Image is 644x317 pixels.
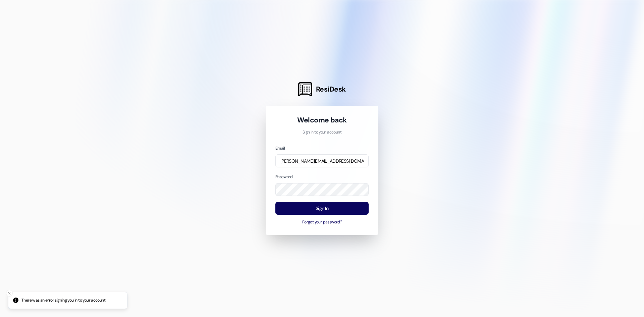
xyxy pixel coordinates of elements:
[275,219,369,225] button: Forgot your password?
[275,146,285,151] label: Email
[275,174,292,179] label: Password
[275,129,369,136] p: Sign in to your account
[298,82,312,96] img: ResiDesk Logo
[21,298,105,304] p: There was an error signing you in to your account
[275,202,369,215] button: Sign In
[316,85,346,94] span: ResiDesk
[6,290,13,297] button: Close toast
[275,154,369,167] input: name@example.com
[275,115,369,125] h1: Welcome back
